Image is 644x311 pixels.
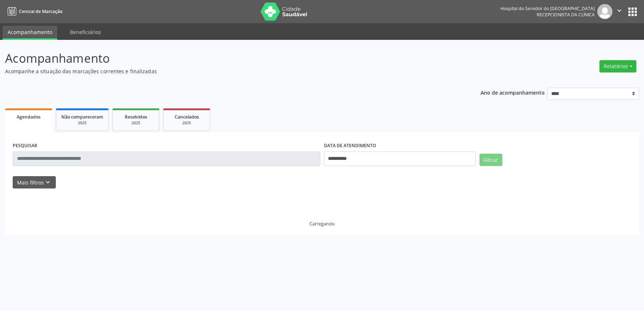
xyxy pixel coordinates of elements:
[5,67,449,75] p: Acompanhe a situação das marcações correntes e finalizadas
[599,60,636,72] button: Relatórios
[324,140,376,152] label: DATA DE ATENDIMENTO
[309,221,335,227] div: Carregando
[626,5,639,18] button: apps
[597,4,612,19] img: img
[5,5,62,17] a: Central de Marcação
[175,114,199,120] span: Cancelados
[169,120,205,126] div: 2025
[125,114,147,120] span: Resolvidos
[13,176,56,189] button: Mais filtroskeyboard_arrow_down
[615,7,623,14] i: 
[61,114,103,120] span: Não compareceram
[44,178,52,186] i: keyboard_arrow_down
[481,88,545,97] p: Ano de acompanhamento
[500,5,595,12] div: Hospital do Servidor do [GEOGRAPHIC_DATA]
[537,12,595,18] span: Recepcionista da clínica
[13,140,37,152] label: PESQUISAR
[479,154,502,166] button: Filtrar
[3,26,57,40] a: Acompanhamento
[65,26,106,38] a: Beneficiários
[17,114,41,120] span: Agendados
[61,120,103,126] div: 2025
[5,49,449,67] p: Acompanhamento
[612,4,626,19] button: 
[118,120,154,126] div: 2025
[19,8,62,14] span: Central de Marcação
